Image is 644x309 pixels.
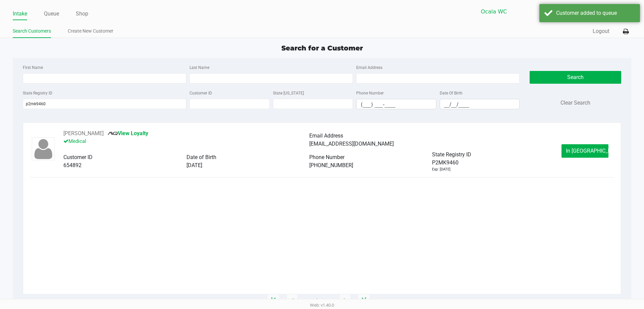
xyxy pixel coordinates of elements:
[63,154,93,160] span: Customer ID
[356,90,384,96] label: Phone Number
[309,162,353,168] span: [PHONE_NUMBER]
[440,99,520,110] input: Format: MM/DD/YYYY
[440,90,463,96] label: Date Of Birth
[432,159,459,167] span: P2MK9460
[481,8,543,16] span: Ocala WC
[530,71,621,84] button: Search
[356,65,382,71] label: Email Address
[13,27,51,35] a: Search Customers
[547,4,560,20] button: Select
[44,9,59,18] a: Queue
[432,151,471,158] span: State Registry ID
[68,27,113,35] a: Create New Customer
[305,297,333,304] span: 1 - 1 of 1 items
[356,99,436,109] kendo-maskedtextbox: Format: (999) 999-9999
[108,130,148,137] a: View Loyalty
[309,154,344,160] span: Phone Number
[267,294,280,307] app-submit-button: Move to first page
[440,99,520,109] kendo-maskedtextbox: Format: MM/DD/YYYY
[556,9,635,17] div: Customer added to queue
[566,148,622,154] span: In [GEOGRAPHIC_DATA]
[23,90,52,96] label: State Registry ID
[309,141,394,147] span: [EMAIL_ADDRESS][DOMAIN_NAME]
[357,99,436,110] input: Format: (999) 999-9999
[560,99,590,107] button: Clear Search
[13,9,27,18] a: Intake
[358,294,370,307] app-submit-button: Move to last page
[561,144,608,158] button: In [GEOGRAPHIC_DATA]
[76,9,88,18] a: Shop
[63,162,82,168] span: 654892
[339,294,351,307] app-submit-button: Next
[310,303,334,308] span: Web: v1.40.0
[273,90,304,96] label: State [US_STATE]
[190,90,212,96] label: Customer ID
[190,65,209,71] label: Last Name
[63,129,104,138] button: See customer info
[286,294,298,307] app-submit-button: Previous
[23,65,43,71] label: First Name
[432,167,450,172] div: Exp: [DATE]
[186,154,216,160] span: Date of Birth
[309,132,343,139] span: Email Address
[186,162,202,168] span: [DATE]
[281,44,363,52] span: Search for a Customer
[63,138,309,145] p: Medical
[593,27,609,35] button: Logout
